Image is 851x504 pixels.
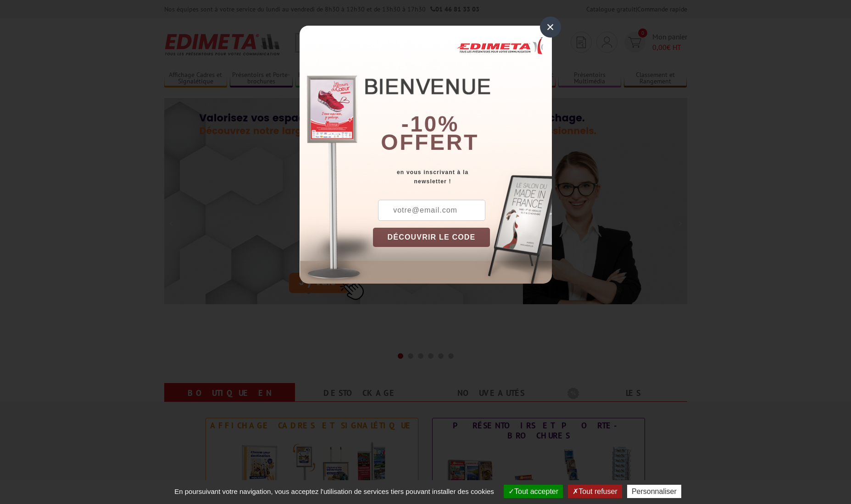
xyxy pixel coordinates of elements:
[401,112,459,136] b: -10%
[540,16,561,38] div: ×
[378,200,485,221] input: votre@email.com
[627,485,681,498] button: Personnaliser (fenêtre modale)
[373,168,552,186] div: en vous inscrivant à la newsletter !
[170,488,499,495] span: En poursuivant votre navigation, vous acceptez l'utilisation de services tiers pouvant installer ...
[504,485,563,498] button: Tout accepter
[381,130,479,154] font: offert
[373,228,490,247] button: DÉCOUVRIR LE CODE
[568,485,622,498] button: Tout refuser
